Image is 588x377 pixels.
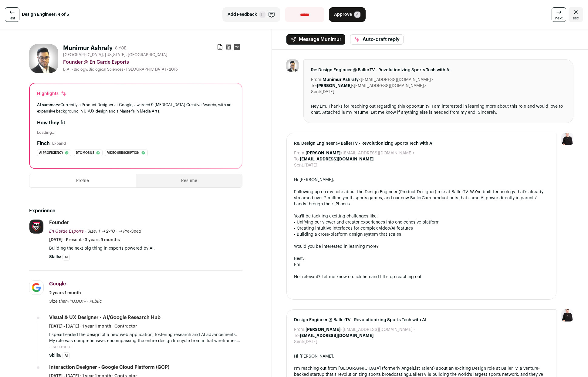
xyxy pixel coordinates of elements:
dt: From: [294,327,306,333]
span: Public [90,299,102,304]
span: Re: Design Engineer @ BallerTV - Revolutionizing Sports Tech with AI [294,140,549,146]
dd: <[EMAIL_ADDRESS][DOMAIN_NAME]> [306,327,415,333]
li: AI [63,352,70,359]
b: Munimur Ashrafy [323,78,359,82]
div: Founder [49,219,69,226]
span: Skills: [49,352,61,358]
span: A [354,12,360,18]
button: Expand [52,141,66,146]
span: Skills: [49,254,61,260]
div: • Unifying our viewer and creator experiences into one cohesive platform [294,219,549,225]
button: Approve A [329,7,366,22]
dt: From: [311,77,323,83]
span: · [87,298,88,305]
h2: How they fit [37,119,235,126]
div: Best, [294,256,549,262]
span: Size then: 10,001+ [49,299,86,304]
dt: To: [294,156,300,162]
dd: [DATE] [304,162,317,168]
span: AI summary: [37,103,60,107]
dt: To: [311,83,317,89]
img: 9240684-medium_jpg [561,133,573,145]
dd: <[EMAIL_ADDRESS][DOMAIN_NAME]> [306,150,415,156]
div: • Building a cross-platform design system that scales [294,231,549,237]
img: 9240684-medium_jpg [561,309,573,321]
div: Highlights [37,91,67,97]
b: [PERSON_NAME] [306,328,340,332]
span: [DATE] - [DATE] · 1 year 1 month · Contractor [49,323,137,329]
span: Dtc mobile [76,150,94,156]
div: Em [294,262,549,268]
div: 8 YOE [115,45,127,51]
button: Auto-draft reply [350,34,404,45]
p: Building the next big thing in esports powered by AI. [49,245,242,251]
dt: Sent: [311,89,321,95]
span: I'm reaching out from [GEOGRAPHIC_DATA] (formerly AngelList Talent) about an exciting Design role... [294,366,540,377]
div: Following up on my note about the Design Engineer (Product Designer) role at BallerTV. We've buil... [294,189,549,207]
b: [PERSON_NAME] [317,84,352,88]
img: 9327bb649969b2483b0d101f7597b2f0c6bc5f06cc83cfd71c8833cac8671b8d.jpg [29,220,43,234]
dt: To: [294,333,300,339]
span: F [259,12,265,18]
div: You'll be tackling exciting challenges like: [294,213,549,219]
li: AI [63,254,70,261]
button: ...see more [49,344,71,350]
b: [EMAIL_ADDRESS][DOMAIN_NAME] [300,334,373,338]
span: [DATE] - Present · 3 years 9 months [49,237,120,243]
span: next [555,16,563,21]
dd: [DATE] [304,339,317,345]
span: Video subscription [107,150,140,156]
p: I spearheaded the design of a new web application, fostering research and AI advancements. My rol... [49,332,242,344]
span: Re: Design Engineer @ BallerTV - Revolutionizing Sports Tech with AI [311,67,566,73]
div: Not relevant? Let me know or and I’ll stop reaching out. [294,274,549,280]
img: d049a118cfa1fa5875a127992ebdfbf09402a76a345841db5d158c61efb49449.jpg [286,59,299,72]
b: [EMAIL_ADDRESS][DOMAIN_NAME] [300,157,373,161]
a: next [552,7,566,22]
span: Design Engineer @ BallerTV - Revolutionizing Sports Tech with AI [294,317,549,323]
span: 2 years 1 month [49,290,81,296]
span: · [116,228,117,234]
button: Resume [136,174,242,187]
div: B.A. - Biology/Biological Sciences - [GEOGRAPHIC_DATA] - 2016 [63,67,242,72]
a: click here [352,275,371,279]
span: · Size: 1 → 2-10 [85,229,115,234]
b: [PERSON_NAME] [306,151,340,155]
div: Loading... [37,130,235,135]
div: • Creating intuitive interfaces for complex video/AI features [294,225,549,231]
dd: <[EMAIL_ADDRESS][DOMAIN_NAME]> [323,77,433,83]
dt: Sent: [294,162,304,168]
h2: Finch [37,140,50,147]
span: last [9,16,15,21]
dt: From: [294,150,306,156]
span: Google [49,281,66,286]
span: [GEOGRAPHIC_DATA], [US_STATE], [GEOGRAPHIC_DATA] [63,52,167,57]
div: Currently a Product Designer at Google, awarded 9 [MEDICAL_DATA] Creative Awards, with an expansi... [37,102,235,114]
dt: Sent: [294,339,304,345]
span: Add Feedback [228,12,257,18]
dd: [DATE] [321,89,334,95]
span: En Garde Esports [49,229,84,234]
div: Would you be interested in learning more? [294,244,549,250]
div: Visual & UX Designer - AI/Google Research Hub [49,314,161,321]
span: esc [573,16,579,21]
button: Profile [29,174,136,187]
strong: Design Engineer: 4 of 5 [22,12,69,18]
img: d049a118cfa1fa5875a127992ebdfbf09402a76a345841db5d158c61efb49449.jpg [29,44,58,73]
h2: Experience [29,207,242,214]
div: Founder @ En Garde Esports [63,59,242,66]
div: Hi [PERSON_NAME], [294,177,549,183]
dd: <[EMAIL_ADDRESS][DOMAIN_NAME]> [317,83,426,89]
div: Interaction Designer - Google Cloud Platform (GCP) [49,364,169,371]
a: last [5,7,19,22]
div: Hi [PERSON_NAME], [294,353,549,359]
a: Close [569,7,583,22]
h1: Munimur Ashrafy [63,44,113,52]
img: 8d2c6156afa7017e60e680d3937f8205e5697781b6c771928cb24e9df88505de.jpg [29,281,43,295]
div: Hey Em, Thanks for reaching out regarding this opportunity! I am interested in learning more abou... [311,103,566,116]
span: Ai proficiency [39,150,63,156]
span: Approve [334,12,352,18]
span: → Pre-Seed [119,229,142,234]
button: Message Munimur [286,34,345,45]
button: Add Feedback F [222,7,280,22]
